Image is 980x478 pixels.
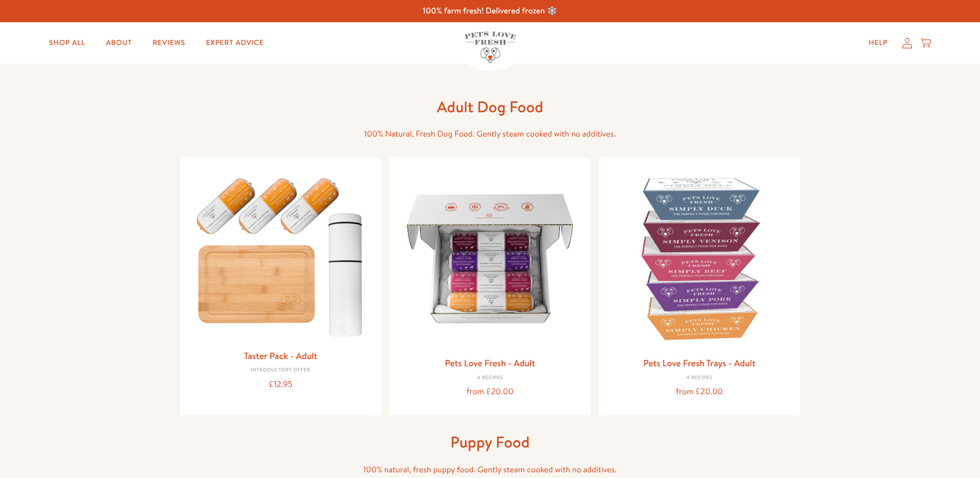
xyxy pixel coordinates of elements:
[398,385,582,399] div: from £20.00
[398,375,582,381] div: 4 Recipes
[398,166,582,351] img: Pets Love Fresh - Adult
[98,33,140,53] a: About
[198,33,272,53] a: Expert Advice
[325,97,656,117] h1: Adult Dog Food
[607,166,791,351] img: Pets Love Fresh Trays - Adult
[607,375,791,381] div: 4 Recipes
[41,33,94,53] a: Shop All
[364,128,616,140] span: 100% Natural, Fresh Dog Food. Gently steam cooked with no additives.
[607,385,791,399] div: from £20.00
[189,367,373,374] div: Introductory Offer
[244,349,317,362] a: Taster Pack - Adult
[363,464,617,475] span: 100% natural, fresh puppy food. Gently steam cooked with no additives.
[643,356,755,369] a: Pets Love Fresh Trays - Adult
[445,356,535,369] a: Pets Love Fresh - Adult
[325,432,656,452] h1: Puppy Food
[189,378,373,392] div: £12.95
[144,33,193,53] a: Reviews
[464,32,516,63] img: Pets Love Fresh
[860,33,896,53] a: Help
[189,166,373,343] img: Taster Pack - Adult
